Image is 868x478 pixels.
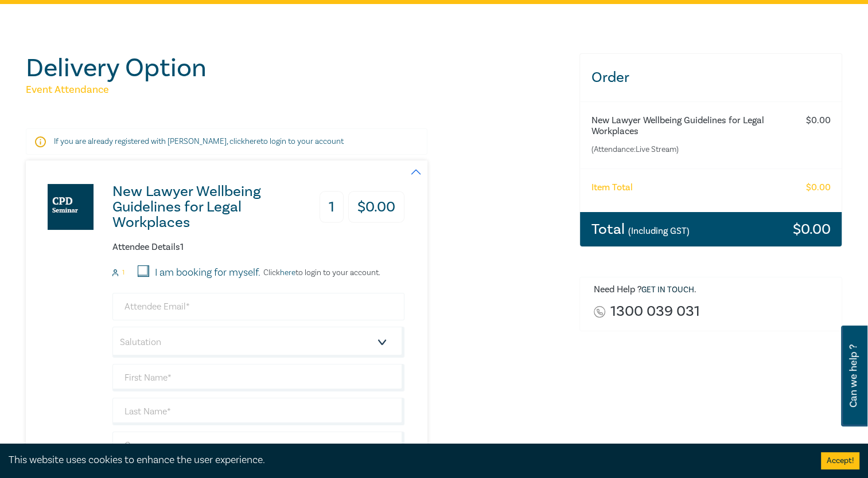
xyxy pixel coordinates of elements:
small: 1 [122,269,124,277]
p: Click to login to your account. [260,268,380,277]
a: Get in touch [641,285,694,295]
label: I am booking for myself. [155,265,260,280]
h6: Item Total [591,182,633,193]
h3: 1 [320,191,344,223]
a: 1300 039 031 [610,304,699,319]
h6: $ 0.00 [805,115,830,126]
h3: $ 0.00 [348,191,404,223]
input: Last Name* [112,398,404,425]
h3: New Lawyer Wellbeing Guidelines for Legal Workplaces [112,184,301,230]
h6: New Lawyer Wellbeing Guidelines for Legal Workplaces [591,115,785,137]
img: New Lawyer Wellbeing Guidelines for Legal Workplaces [48,184,94,230]
input: Attendee Email* [112,293,404,320]
button: Accept cookies [821,452,859,469]
input: First Name* [112,364,404,391]
h3: Order [580,54,842,101]
div: This website uses cookies to enhance the user experience. [9,453,804,468]
p: If you are already registered with [PERSON_NAME], click to login to your account [54,136,399,147]
h3: Total [591,222,690,237]
h5: Event Attendance [26,83,566,97]
h6: Attendee Details 1 [112,242,404,253]
input: Company [112,432,404,459]
small: (Including GST) [628,225,690,237]
a: here [280,268,295,278]
h6: Need Help ? . [594,284,834,296]
small: (Attendance: Live Stream ) [591,144,785,155]
h6: $ 0.00 [805,182,830,193]
h1: Delivery Option [26,53,566,83]
h3: $ 0.00 [792,222,830,237]
a: here [245,136,260,147]
span: Can we help ? [848,332,859,420]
